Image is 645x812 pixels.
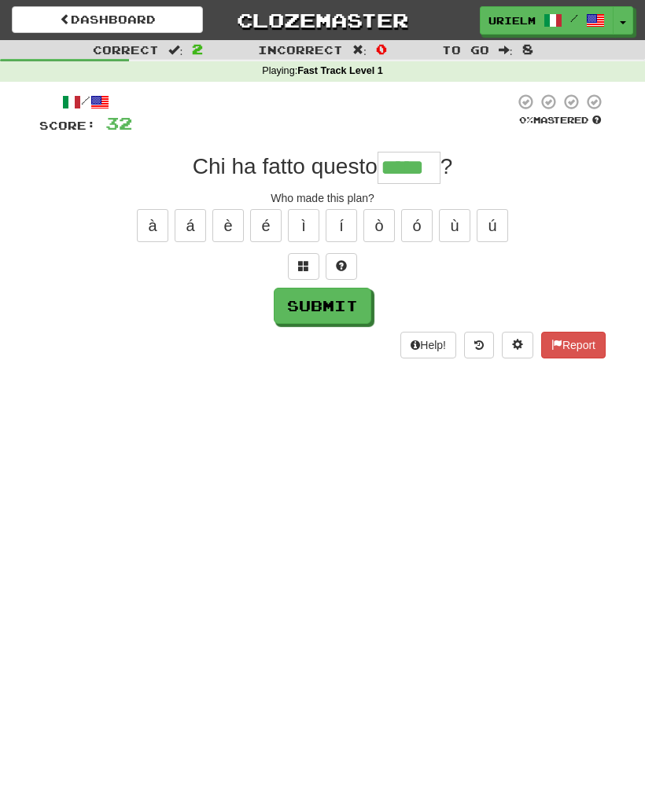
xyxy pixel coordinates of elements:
span: 32 [105,113,132,133]
span: / [570,13,578,24]
a: Urielm / [480,6,614,35]
div: / [39,93,132,112]
span: 8 [522,41,533,57]
span: Incorrect [258,43,343,57]
div: Mastered [514,114,606,127]
strong: Fast Track Level 1 [297,65,383,76]
button: ú [477,209,508,242]
button: Help! [400,332,456,358]
button: Report [541,332,606,358]
span: : [499,44,513,55]
a: Dashboard [12,6,203,33]
button: ò [363,209,395,242]
span: ? [440,154,453,178]
button: ó [401,209,433,242]
button: Single letter hint - you only get 1 per sentence and score half the points! alt+h [326,253,357,280]
span: 2 [192,41,203,57]
button: Round history (alt+y) [464,332,494,358]
span: : [168,44,182,55]
span: Urielm [488,13,536,28]
span: 0 % [519,115,533,125]
button: è [212,209,244,242]
span: Score: [39,119,96,132]
button: ù [439,209,470,242]
button: ì [288,209,319,242]
a: Clozemaster [227,6,418,34]
button: é [250,209,282,242]
button: Switch sentence to multiple choice alt+p [288,253,319,280]
button: Submit [274,288,371,324]
button: á [175,209,206,242]
button: à [137,209,168,242]
button: í [326,209,357,242]
span: Chi ha fatto questo [193,154,378,178]
span: Correct [93,43,159,57]
span: 0 [376,41,387,57]
span: : [352,44,367,55]
div: Who made this plan? [39,190,606,206]
span: To go [442,43,489,57]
